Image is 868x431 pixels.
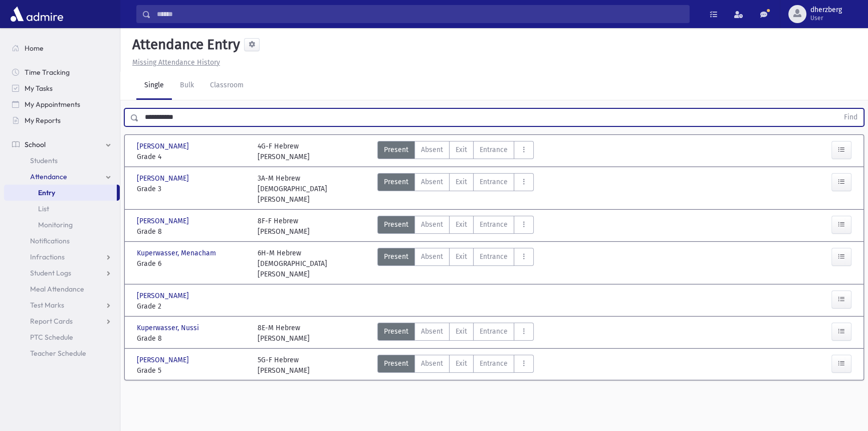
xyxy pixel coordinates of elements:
span: Exit [456,145,467,155]
a: Time Tracking [4,64,120,80]
a: Meal Attendance [4,281,120,297]
a: Single [136,72,172,100]
span: Absent [421,177,443,187]
span: User [810,14,842,22]
a: School [4,136,120,153]
span: Entrance [480,326,508,337]
a: My Tasks [4,80,120,96]
span: Teacher Schedule [30,349,86,358]
span: Exit [456,326,467,337]
span: Attendance [30,172,67,181]
h5: Attendance Entry [128,36,240,53]
input: Search [151,5,689,23]
div: 5G-F Hebrew [PERSON_NAME] [258,355,310,376]
span: Grade 5 [137,365,248,376]
span: dherzberg [810,6,842,14]
span: Absent [421,251,443,262]
span: Entrance [480,177,508,187]
span: Grade 2 [137,301,248,312]
a: List [4,201,120,217]
a: Notifications [4,233,120,249]
span: Exit [456,219,467,230]
a: Attendance [4,169,120,185]
a: Report Cards [4,313,120,329]
div: AttTypes [377,248,534,279]
a: PTC Schedule [4,329,120,345]
span: Kuperwasser, Menacham [137,248,218,258]
span: Absent [421,145,443,155]
span: [PERSON_NAME] [137,291,191,301]
span: [PERSON_NAME] [137,173,191,184]
span: Absent [421,219,443,230]
span: Present [384,177,408,187]
a: My Appointments [4,96,120,112]
span: Notifications [30,236,70,245]
a: Test Marks [4,297,120,313]
span: Report Cards [30,317,73,326]
a: Teacher Schedule [4,345,120,361]
div: AttTypes [377,216,534,237]
a: Bulk [172,72,202,100]
span: My Reports [25,116,61,125]
a: Entry [4,185,117,201]
div: AttTypes [377,323,534,344]
span: Absent [421,358,443,369]
img: AdmirePro [8,4,66,24]
a: Students [4,153,120,169]
div: 4G-F Hebrew [PERSON_NAME] [258,141,310,162]
span: School [25,140,46,149]
span: Present [384,145,408,155]
span: Exit [456,251,467,262]
span: Absent [421,326,443,337]
span: Test Marks [30,301,64,310]
span: Exit [456,177,467,187]
a: Missing Attendance History [128,58,220,67]
span: [PERSON_NAME] [137,216,191,226]
span: Grade 6 [137,258,248,269]
u: Missing Attendance History [132,58,220,67]
a: Classroom [202,72,252,100]
span: Time Tracking [25,68,70,77]
span: Present [384,251,408,262]
a: My Reports [4,112,120,128]
div: 8E-M Hebrew [PERSON_NAME] [258,323,310,344]
a: Student Logs [4,265,120,281]
span: Grade 4 [137,152,248,162]
div: AttTypes [377,173,534,205]
span: Meal Attendance [30,284,84,294]
button: Find [838,109,863,126]
span: Students [30,156,58,165]
span: PTC Schedule [30,333,73,342]
span: Exit [456,358,467,369]
div: AttTypes [377,141,534,162]
span: [PERSON_NAME] [137,355,191,365]
span: Entrance [480,358,508,369]
span: List [38,204,49,213]
a: Infractions [4,249,120,265]
span: Monitoring [38,220,73,229]
div: 6H-M Hebrew [DEMOGRAPHIC_DATA][PERSON_NAME] [258,248,368,279]
span: Present [384,358,408,369]
span: Infractions [30,252,65,261]
a: Home [4,40,120,56]
span: Entrance [480,219,508,230]
a: Monitoring [4,217,120,233]
div: 8F-F Hebrew [PERSON_NAME] [258,216,310,237]
div: AttTypes [377,355,534,376]
span: Home [25,44,44,53]
div: 3A-M Hebrew [DEMOGRAPHIC_DATA][PERSON_NAME] [258,173,368,205]
span: Entrance [480,145,508,155]
span: Student Logs [30,268,71,277]
span: Present [384,326,408,337]
span: Grade 8 [137,226,248,237]
span: My Tasks [25,84,53,93]
span: [PERSON_NAME] [137,141,191,152]
span: Present [384,219,408,230]
span: My Appointments [25,100,80,109]
span: Grade 8 [137,333,248,344]
span: Entry [38,188,55,197]
span: Kuperwasser, Nussi [137,323,201,333]
span: Grade 3 [137,184,248,194]
span: Entrance [480,251,508,262]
